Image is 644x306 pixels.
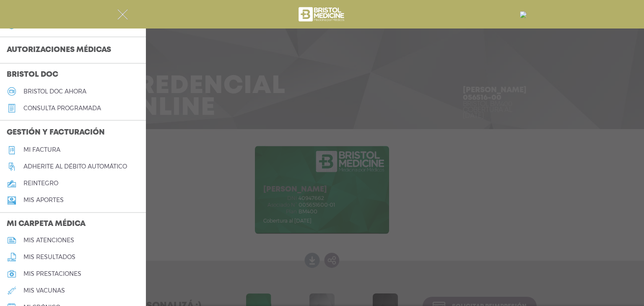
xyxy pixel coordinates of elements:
[23,180,58,187] h5: reintegro
[23,197,64,204] h5: Mis aportes
[23,163,127,170] h5: Adherite al débito automático
[520,11,527,18] img: 22835
[23,237,74,244] h5: mis atenciones
[23,287,65,294] h5: mis vacunas
[117,9,128,20] img: Cober_menu-close-white.svg
[23,146,60,153] h5: Mi factura
[23,88,86,95] h5: Bristol doc ahora
[23,105,101,112] h5: consulta programada
[297,4,347,24] img: bristol-medicine-blanco.png
[23,254,75,261] h5: mis resultados
[23,270,81,277] h5: mis prestaciones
